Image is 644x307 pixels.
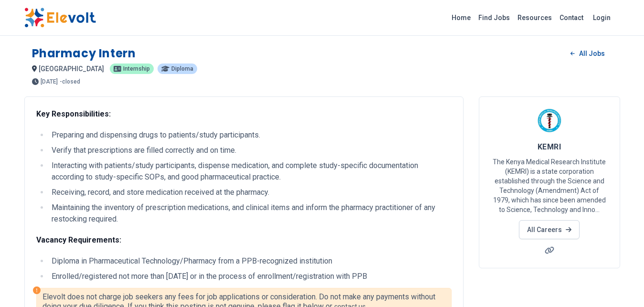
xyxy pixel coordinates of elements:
strong: Key Responsibilities: [36,109,111,118]
a: Login [587,8,616,27]
a: Contact [556,10,587,25]
a: All Careers [519,220,580,239]
strong: Vacancy Requirements: [36,235,121,244]
a: Find Jobs [475,10,514,25]
li: Enrolled/registered not more than [DATE] or in the process of enrollment/registration with PPB [49,271,452,282]
p: The Kenya Medical Research Institute (KEMRI) is a state corporation established through the Scien... [491,157,608,214]
span: KEMRI [538,142,561,151]
span: internship [123,66,150,72]
a: Home [448,10,475,25]
li: Preparing and dispensing drugs to patients/study participants. [49,129,452,141]
li: Maintaining the inventory of prescription medications, and clinical items and inform the pharmacy... [49,202,452,225]
li: Receiving, record, and store medication received at the pharmacy. [49,187,452,198]
span: [DATE] [41,79,58,85]
img: Elevolt [24,8,96,28]
span: [GEOGRAPHIC_DATA] [39,65,104,73]
a: All Jobs [563,46,612,61]
span: Diploma [171,66,193,72]
li: Interacting with patients/study participants, dispense medication, and complete study-specific do... [49,160,452,183]
li: Verify that prescriptions are filled correctly and on time. [49,145,452,156]
h1: Pharmacy Intern [32,46,136,61]
img: KEMRI [538,108,561,132]
p: - closed [60,79,80,85]
li: Diploma in Pharmaceutical Technology/Pharmacy from a PPB-recognized institution [49,255,452,267]
a: Resources [514,10,556,25]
